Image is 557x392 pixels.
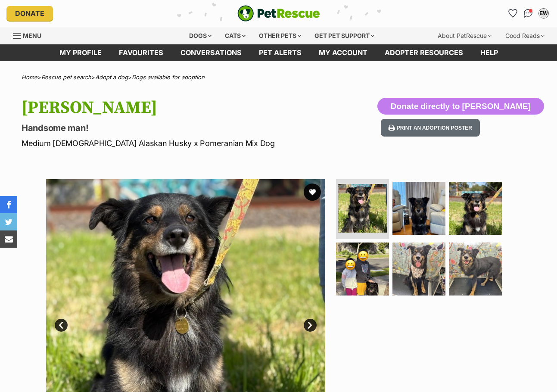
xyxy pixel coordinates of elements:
h1: [PERSON_NAME] [22,98,340,118]
img: Photo of Bixby [338,184,387,233]
img: Photo of Bixby [449,182,502,235]
img: Photo of Bixby [336,243,389,296]
div: Other pets [253,27,307,44]
img: Photo of Bixby [449,243,502,296]
button: Print an adoption poster [381,119,480,137]
a: Dogs available for adoption [132,74,205,81]
a: Donate [6,6,53,21]
a: My account [310,44,376,61]
a: Prev [55,319,68,332]
p: Handsome man! [22,122,340,134]
button: favourite [304,184,321,201]
div: Get pet support [308,27,380,44]
a: Pet alerts [250,44,310,61]
a: Adopter resources [376,44,472,61]
span: Menu [23,32,41,39]
p: Medium [DEMOGRAPHIC_DATA] Alaskan Husky x Pomeranian Mix Dog [22,137,340,149]
button: My account [537,6,551,20]
div: About PetRescue [432,27,498,44]
div: Cats [219,27,252,44]
a: Next [304,319,317,332]
a: PetRescue [237,5,320,22]
a: Home [22,74,37,81]
img: chat-41dd97257d64d25036548639549fe6c8038ab92f7586957e7f3b1b290dea8141.svg [524,9,533,18]
img: logo-e224e6f780fb5917bec1dbf3a21bbac754714ae5b6737aabdf751b685950b380.svg [237,5,320,22]
a: Help [472,44,507,61]
div: Dogs [183,27,218,44]
a: conversations [172,44,250,61]
button: Donate directly to [PERSON_NAME] [377,98,544,115]
a: Menu [13,27,47,43]
div: EW [539,9,548,18]
a: My profile [51,44,110,61]
div: Good Reads [499,27,551,44]
a: Conversations [521,6,535,20]
img: Photo of Bixby [392,182,445,235]
a: Favourites [110,44,172,61]
a: Favourites [506,6,520,20]
a: Rescue pet search [41,74,91,81]
a: Adopt a dog [95,74,128,81]
img: Photo of Bixby [392,243,445,296]
ul: Account quick links [506,6,551,20]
